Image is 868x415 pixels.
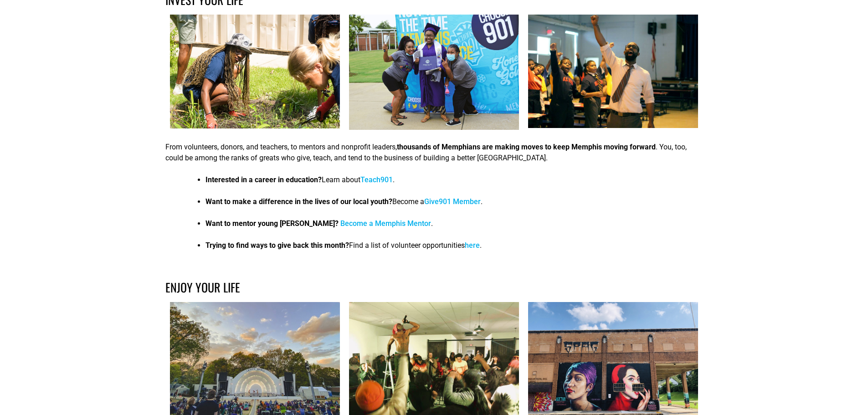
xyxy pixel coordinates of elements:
[205,197,392,206] strong: Want to make a difference in the lives of our local youth?
[165,142,703,164] p: From volunteers, donors, and teachers, to mentors and nonprofit leaders, . You, too, could be amo...
[360,175,393,184] a: Teach901
[205,196,703,207] li: Become a .
[205,241,349,250] strong: Trying to find ways to give back this month?
[205,240,703,251] li: Find a list of volunteer opportunities .
[397,143,656,151] strong: thousands of Memphians are making moves to keep Memphis moving forward
[165,280,703,294] h3: ENJOY YOUR LIFE
[205,174,703,185] li: Learn about .
[205,175,322,184] strong: Interested in a career in education?
[424,197,481,206] a: Give901 Member
[205,218,703,229] li: .
[205,219,339,228] strong: Want to mentor young [PERSON_NAME]?
[465,241,480,250] a: here
[170,15,340,128] img: This vibrant scene shows people gardening and pulling weeds in an outdoor area during the daytime...
[340,219,431,228] a: Become a Memphis Mentor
